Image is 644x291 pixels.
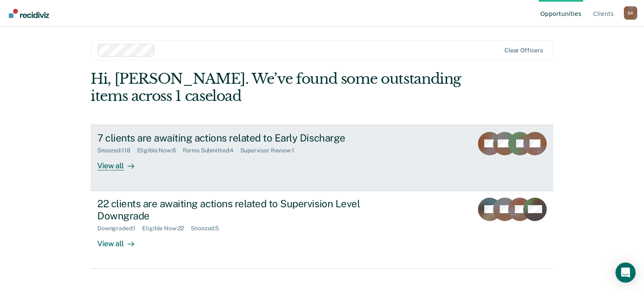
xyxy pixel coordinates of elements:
div: Clear officers [504,47,543,54]
img: Recidiviz [9,9,49,18]
div: Supervisor Review : 1 [240,147,301,154]
div: 22 clients are awaiting actions related to Supervision Level Downgrade [97,198,392,222]
div: Eligible Now : 6 [137,147,183,154]
div: Eligible Now : 22 [142,225,191,232]
button: Profile dropdown button [624,6,637,20]
div: S K [624,6,637,20]
div: 7 clients are awaiting actions related to Early Discharge [97,132,392,144]
a: 22 clients are awaiting actions related to Supervision Level DowngradeDowngraded:1Eligible Now:22... [91,191,553,269]
div: Downgraded : 1 [97,225,142,232]
div: View all [97,232,144,248]
div: Forms Submitted : 4 [183,147,241,154]
div: Snoozed : 118 [97,147,137,154]
div: Hi, [PERSON_NAME]. We’ve found some outstanding items across 1 caseload [91,70,461,105]
div: Open Intercom Messenger [615,263,636,283]
a: 7 clients are awaiting actions related to Early DischargeSnoozed:118Eligible Now:6Forms Submitted... [91,125,553,191]
div: Snoozed : 5 [191,225,226,232]
div: View all [97,154,144,170]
